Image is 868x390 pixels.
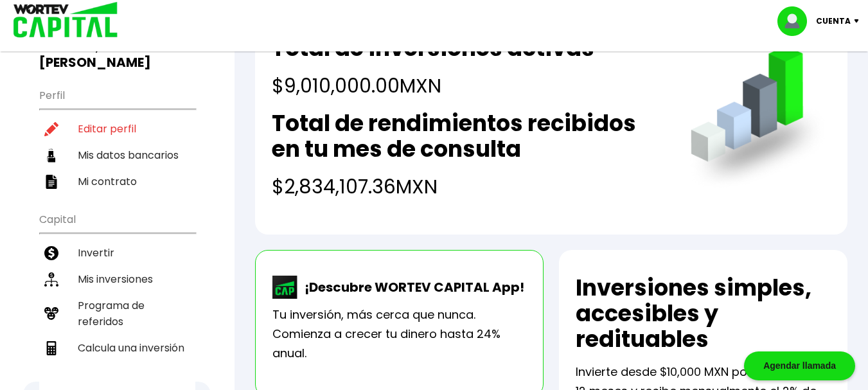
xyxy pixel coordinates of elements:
[272,172,665,201] h4: $2,834,107.36 MXN
[39,168,195,195] a: Mi contrato
[272,305,526,363] p: Tu inversión, más cerca que nunca. Comienza a crecer tu dinero hasta 24% anual.
[39,39,195,71] h3: Buen día,
[272,35,594,61] h2: Total de inversiones activas
[272,71,594,100] h4: $9,010,000.00 MXN
[744,351,855,380] div: Agendar llamada
[39,53,151,71] b: [PERSON_NAME]
[44,272,58,287] img: inversiones-icon.6695dc30.svg
[39,335,195,361] a: Calcula una inversión
[39,240,195,266] a: Invertir
[816,12,851,31] p: Cuenta
[44,148,58,163] img: datos-icon.10cf9172.svg
[851,19,868,23] img: icon-down
[298,278,524,297] p: ¡Descubre WORTEV CAPITAL App!
[44,175,58,189] img: contrato-icon.f2db500c.svg
[272,111,665,162] h2: Total de rendimientos recibidos en tu mes de consulta
[44,341,58,355] img: calculadora-icon.17d418c4.svg
[39,142,195,168] a: Mis datos bancarios
[777,6,816,36] img: profile-image
[44,122,58,136] img: editar-icon.952d3147.svg
[39,116,195,142] a: Editar perfil
[39,81,195,195] ul: Perfil
[576,275,831,352] h2: Inversiones simples, accesibles y redituables
[39,292,195,335] a: Programa de referidos
[272,276,298,299] img: wortev-capital-app-icon
[685,46,831,191] img: grafica.516fef24.png
[44,246,58,260] img: invertir-icon.b3b967d7.svg
[39,266,195,292] a: Mis inversiones
[44,306,58,321] img: recomiendanos-icon.9b8e9327.svg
